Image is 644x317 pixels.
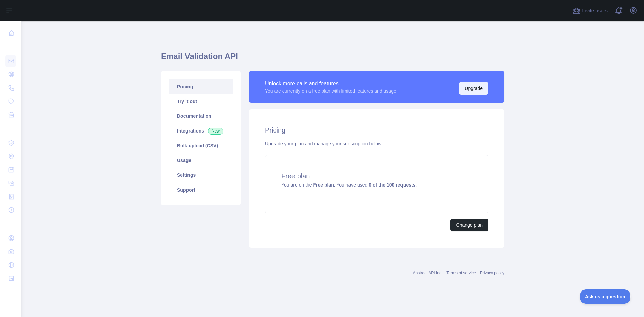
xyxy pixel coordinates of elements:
[582,7,608,15] span: Invite users
[265,88,396,94] div: You are currently on a free plan with limited features and usage
[169,94,233,109] a: Try it out
[169,168,233,182] a: Settings
[265,125,488,135] h2: Pricing
[208,128,223,135] span: New
[265,80,396,88] div: Unlock more calls and features
[446,271,476,275] a: Terms of service
[5,217,16,231] div: ...
[413,271,443,275] a: Abstract API Inc.
[169,138,233,153] a: Bulk upload (CSV)
[169,153,233,168] a: Usage
[369,182,415,188] strong: 0 of the 100 requests
[169,79,233,94] a: Pricing
[5,122,16,136] div: ...
[169,123,233,138] a: Integrations New
[169,182,233,197] a: Support
[450,219,488,231] button: Change plan
[580,289,631,304] iframe: Toggle Customer Support
[459,82,488,95] button: Upgrade
[281,171,472,181] h4: Free plan
[480,271,504,275] a: Privacy policy
[571,5,609,16] button: Invite users
[313,182,334,188] strong: Free plan
[161,51,504,67] h1: Email Validation API
[281,182,417,188] span: You are on the . You have used .
[169,109,233,123] a: Documentation
[5,40,16,54] div: ...
[265,140,488,147] div: Upgrade your plan and manage your subscription below.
